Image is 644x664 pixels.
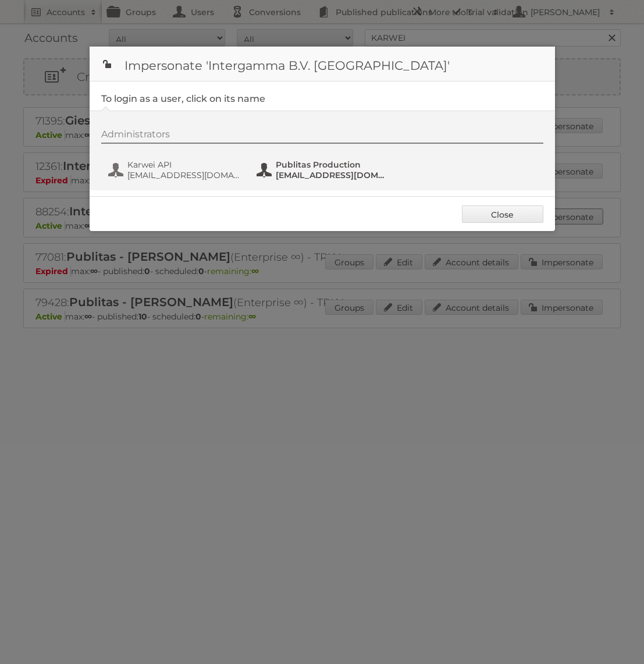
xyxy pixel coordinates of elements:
[127,170,240,180] span: [EMAIL_ADDRESS][DOMAIN_NAME]
[255,158,392,182] button: Publitas Production [EMAIL_ADDRESS][DOMAIN_NAME]
[127,159,240,170] span: Karwei API
[101,129,543,144] div: Administrators
[462,205,543,223] a: Close
[276,170,389,180] span: [EMAIL_ADDRESS][DOMAIN_NAME]
[107,158,244,182] button: Karwei API [EMAIL_ADDRESS][DOMAIN_NAME]
[276,159,389,170] span: Publitas Production
[101,93,265,104] legend: To login as a user, click on its name
[90,47,555,81] h1: Impersonate 'Intergamma B.V. [GEOGRAPHIC_DATA]'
